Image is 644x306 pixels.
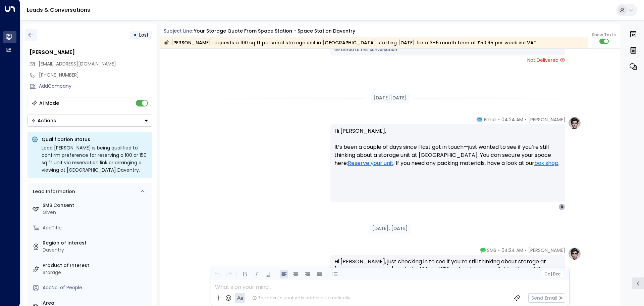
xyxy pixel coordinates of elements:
[43,239,150,247] label: Region of Interest
[528,116,565,123] span: [PERSON_NAME]
[39,60,116,68] span: boa-stops.8l@icloud.com
[544,272,560,276] span: Cc Bcc
[371,93,410,103] div: [DATE][DATE]
[334,47,561,53] a: Linked to this conversation
[28,115,152,127] button: Actions
[39,83,152,90] div: AddCompany
[498,116,500,123] span: •
[568,116,581,130] img: profile-logo.png
[39,60,116,67] span: [EMAIL_ADDRESS][DOMAIN_NAME]
[348,159,393,167] a: Reserve your unit
[501,247,523,254] span: 04:24 AM
[43,269,150,276] div: Storage
[42,136,148,143] p: Qualification Status
[592,32,616,38] span: Show Texts
[30,48,152,56] div: [PERSON_NAME]
[558,204,565,210] div: B
[43,262,150,269] label: Product of Interest
[334,127,561,175] p: Hi [PERSON_NAME], It’s been a couple of days since I last got in touch—just wanted to see if you’...
[28,115,152,127] div: Button group with a nested menu
[525,116,527,123] span: •
[31,188,75,195] div: Lead Information
[369,224,411,233] div: [DATE], [DATE]
[501,116,523,123] span: 04:24 AM
[252,295,350,301] div: The agent signature is added automatically
[498,247,500,254] span: •
[43,284,150,291] div: AddNo. of People
[164,39,537,46] div: [PERSON_NAME] requests a 100 sq ft personal storage unit in [GEOGRAPHIC_DATA] starting [DATE] for...
[534,159,558,167] a: box shop
[213,270,221,278] button: Undo
[225,270,233,278] button: Redo
[164,28,193,34] span: Subject Line:
[487,247,496,254] span: SMS
[43,224,150,231] div: AddTitle
[334,258,561,290] div: Hi [PERSON_NAME], just checking in to see if you’re still thinking about storage at [GEOGRAPHIC_D...
[525,247,527,254] span: •
[541,271,563,277] button: Cc|Bcc
[42,144,148,174] div: Lead [PERSON_NAME] is being qualified to confirm preference for reserving a 100 or 150 sq ft unit...
[484,116,496,123] span: Email
[133,29,137,41] div: •
[43,209,150,216] div: Given
[39,72,152,79] div: [PHONE_NUMBER]
[139,32,149,38] span: Lost
[527,57,565,63] span: Not Delivered
[551,272,552,276] span: |
[39,100,59,106] div: AI Mode
[528,247,565,254] span: [PERSON_NAME]
[31,118,56,124] div: Actions
[568,247,581,260] img: profile-logo.png
[194,28,355,35] div: Your storage quote from Space Station - Space Station Daventry
[43,247,150,254] div: Daventry
[27,6,90,14] a: Leads & Conversations
[43,202,150,209] label: SMS Consent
